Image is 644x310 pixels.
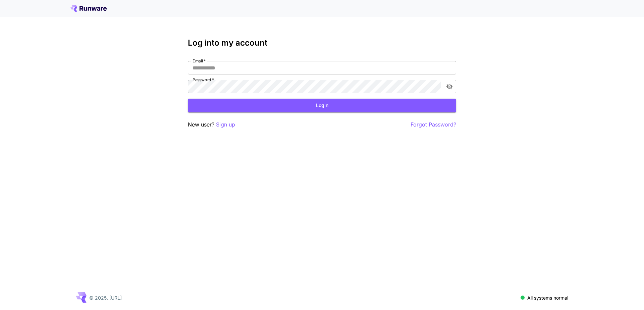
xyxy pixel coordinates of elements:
button: Forgot Password? [411,120,456,129]
h3: Log into my account [188,38,456,48]
button: toggle password visibility [443,81,455,93]
p: All systems normal [527,294,568,301]
p: © 2025, [URL] [89,294,122,301]
label: Email [193,58,206,64]
label: Password [193,77,214,83]
p: New user? [188,120,235,129]
button: Login [188,99,456,112]
button: Sign up [216,120,235,129]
